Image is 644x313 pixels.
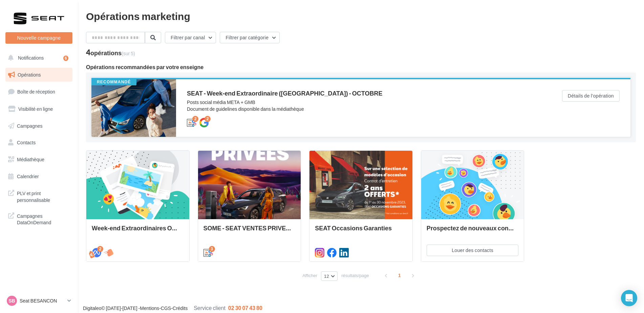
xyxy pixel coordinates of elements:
div: 2 [205,116,211,122]
a: Opérations [4,68,74,82]
div: opérations [90,50,135,56]
div: SEAT - Week-end Extraordinaire ([GEOGRAPHIC_DATA]) - OCTOBRE [187,90,535,96]
a: Calendrier [4,169,74,184]
span: Contacts [17,140,36,145]
button: 12 [321,271,338,281]
a: CGS [161,305,171,311]
span: Notifications [18,55,44,61]
span: 1 [394,270,405,281]
div: 3 [209,246,215,252]
div: SEAT Occasions Garanties [315,225,407,238]
div: Week-end Extraordinaires Octobre 2025 [92,225,184,238]
span: PLV et print personnalisable [17,189,70,203]
a: Crédits [173,305,188,311]
span: Opérations [18,72,41,78]
div: 4 [86,49,135,56]
a: Campagnes [4,119,74,133]
a: SB Seat BESANCON [5,294,72,307]
div: SOME - SEAT VENTES PRIVEES [203,225,296,238]
span: 12 [324,273,329,279]
span: Service client [194,305,226,311]
p: Seat BESANCON [20,297,65,304]
div: Prospectez de nouveaux contacts [427,225,519,238]
div: 2 [97,246,103,252]
button: Nouvelle campagne [5,32,72,44]
span: SB [8,297,15,304]
div: 6 [63,56,68,61]
span: (sur 5) [122,50,135,56]
button: Notifications 6 [4,51,71,65]
div: Opérations recommandées par votre enseigne [86,64,636,70]
a: Mentions [140,305,159,311]
a: Campagnes DataOnDemand [4,209,74,229]
span: Calendrier [17,173,39,179]
div: Opérations marketing [86,11,636,21]
span: © [DATE]-[DATE] - - - [83,305,262,311]
a: Boîte de réception [4,84,74,99]
a: Digitaleo [83,305,101,311]
a: PLV et print personnalisable [4,186,74,206]
span: 02 30 07 43 80 [228,305,262,311]
button: Louer des contacts [427,245,519,256]
button: Détails de l'opération [562,90,620,102]
span: Afficher [302,272,317,279]
button: Filtrer par catégorie [220,32,280,43]
span: Campagnes [17,123,43,128]
span: Campagnes DataOnDemand [17,211,70,226]
span: Boîte de réception [17,89,55,95]
span: Visibilité en ligne [18,106,53,112]
div: Open Intercom Messenger [621,290,637,306]
span: Médiathèque [17,156,44,162]
div: 2 [192,116,198,122]
a: Médiathèque [4,152,74,167]
a: Contacts [4,135,74,150]
button: Filtrer par canal [165,32,216,43]
a: Visibilité en ligne [4,102,74,116]
div: Recommandé [91,79,136,85]
div: Posts social média META + GMB Document de guidelines disponible dans la médiathèque [187,99,535,112]
span: résultats/page [341,272,369,279]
